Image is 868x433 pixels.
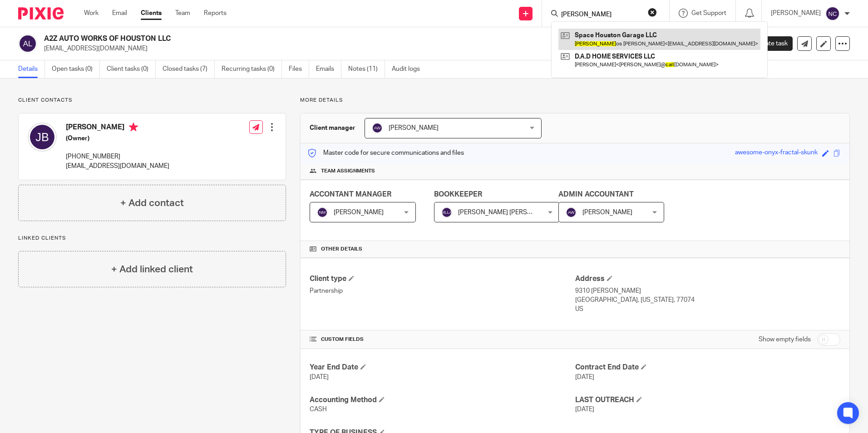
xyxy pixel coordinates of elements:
img: svg%3E [317,207,328,218]
span: ADMIN ACCOUNTANT [558,191,634,198]
p: Partnership [310,286,575,295]
h4: [PERSON_NAME] [66,123,169,134]
span: CASH [310,406,327,413]
p: [GEOGRAPHIC_DATA], [US_STATE], 77074 [575,295,840,305]
h4: Address [575,274,840,284]
a: Audit logs [392,60,427,78]
p: Master code for secure communications and files [307,148,464,157]
p: Linked clients [18,235,286,242]
a: Details [18,60,45,78]
h4: + Add linked client [111,262,193,276]
h5: (Owner) [66,134,169,143]
a: Files [289,60,309,78]
h4: Client type [310,274,575,284]
img: Pixie [18,7,64,20]
p: [PHONE_NUMBER] [66,152,169,161]
button: Clear [648,8,657,17]
span: [PERSON_NAME] [PERSON_NAME] [458,209,559,216]
p: 9310 [PERSON_NAME] [575,286,840,295]
span: [PERSON_NAME] [334,209,384,216]
span: ACCONTANT MANAGER [310,191,391,198]
a: Email [112,9,127,18]
h4: CUSTOM FIELDS [310,336,575,343]
h2: A2Z AUTO WORKS OF HOUSTON LLC [44,34,590,44]
img: svg%3E [28,123,57,152]
a: Reports [204,9,227,18]
p: [PERSON_NAME] [771,9,821,18]
img: svg%3E [372,123,383,133]
span: [DATE] [575,406,594,413]
div: awesome-onyx-fractal-skunk [735,148,818,158]
a: Client tasks (0) [107,60,156,78]
a: Clients [141,9,162,18]
p: US [575,305,840,314]
img: svg%3E [825,6,840,21]
span: [DATE] [575,374,594,380]
p: [EMAIL_ADDRESS][DOMAIN_NAME] [44,44,726,53]
a: Closed tasks (7) [163,60,215,78]
p: [EMAIL_ADDRESS][DOMAIN_NAME] [66,162,169,171]
h4: LAST OUTREACH [575,395,840,405]
h4: + Add contact [120,196,184,210]
p: Client contacts [18,97,286,104]
img: svg%3E [566,207,577,218]
img: svg%3E [441,207,452,218]
i: Primary [129,123,138,132]
label: Show empty fields [759,335,811,344]
span: [PERSON_NAME] [582,209,632,216]
input: Search [560,11,642,19]
span: Other details [321,246,362,253]
h3: Client manager [310,123,355,133]
span: Team assignments [321,167,375,175]
p: More details [300,97,850,104]
h4: Year End Date [310,363,575,372]
img: svg%3E [18,34,37,53]
h4: Accounting Method [310,395,575,405]
a: Open tasks (0) [52,60,100,78]
span: Get Support [691,10,726,16]
a: Recurring tasks (0) [222,60,282,78]
span: [DATE] [310,374,329,380]
a: Emails [316,60,341,78]
a: Notes (11) [348,60,385,78]
h4: Contract End Date [575,363,840,372]
span: [PERSON_NAME] [389,125,439,131]
a: Team [175,9,190,18]
span: BOOKKEEPER [434,191,482,198]
a: Work [84,9,99,18]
